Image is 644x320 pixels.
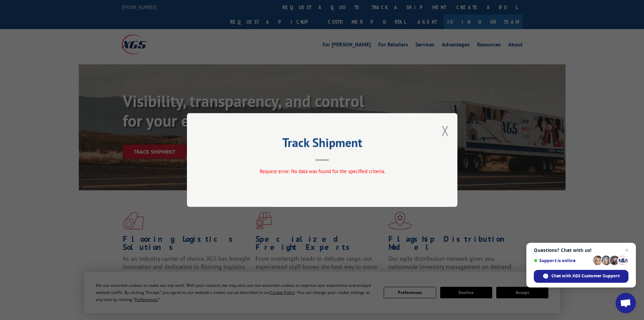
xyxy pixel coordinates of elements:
[551,273,620,279] span: Chat with XGS Customer Support
[259,168,385,174] span: Request error: No data was found for the specified criteria.
[534,270,628,283] div: Chat with XGS Customer Support
[623,246,631,254] span: Close chat
[616,293,636,313] div: Open chat
[442,122,449,140] button: Close modal
[534,258,591,263] span: Support is online
[534,248,628,253] span: Questions? Chat with us!
[221,138,424,151] h2: Track Shipment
